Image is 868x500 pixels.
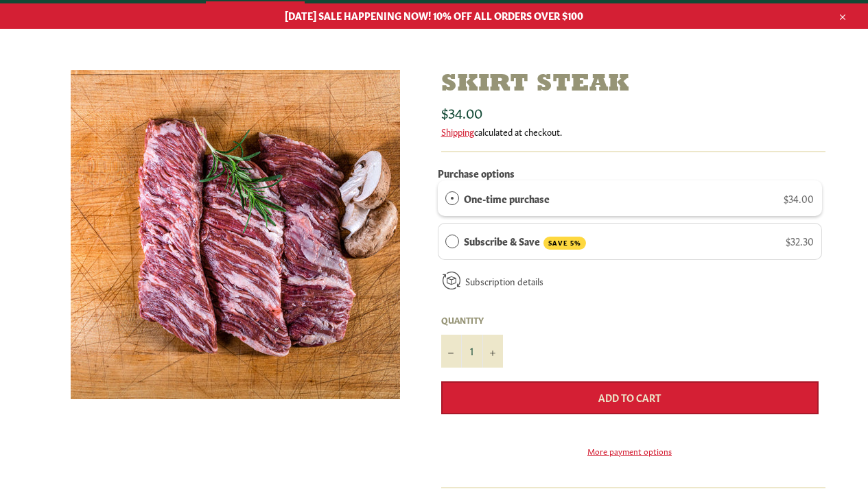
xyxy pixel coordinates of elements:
[482,335,503,368] button: Increase item quantity by one
[441,102,482,121] span: $34.00
[464,233,586,250] label: Subscribe & Save
[441,70,825,99] h1: Skirt Steak
[441,126,825,138] div: calculated at checkout.
[438,166,515,180] label: Purchase options
[445,191,459,206] div: One-time purchase
[598,390,661,404] span: Add to Cart
[71,70,400,399] img: Skirt Steak
[441,381,819,414] button: Add to Cart
[441,445,819,457] a: More payment options
[441,335,462,368] button: Reduce item quantity by one
[786,234,814,248] span: $32.30
[441,314,503,326] label: Quantity
[543,237,586,250] span: SAVE 5%
[464,191,550,206] label: One-time purchase
[465,274,543,287] a: Subscription details
[445,233,459,248] div: Subscribe & Save
[784,191,814,205] span: $34.00
[441,125,474,138] a: Shipping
